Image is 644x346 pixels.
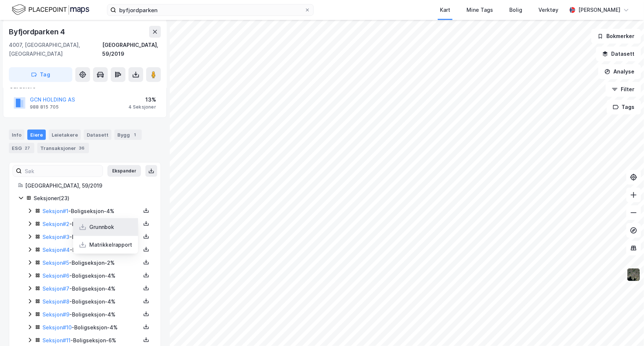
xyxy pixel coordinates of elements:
[34,194,152,203] div: Seksjoner ( 23 )
[42,311,69,318] a: Seksjon#9
[42,323,141,332] div: - Boligseksjon - 4%
[42,310,141,319] div: - Boligseksjon - 4%
[440,6,450,14] div: Kart
[596,47,641,61] button: Datasett
[9,26,66,38] div: Byfjordparken 4
[9,143,34,153] div: ESG
[42,284,141,293] div: - Boligseksjon - 4%
[9,130,24,140] div: Info
[114,130,142,140] div: Bygg
[607,311,644,346] div: Kontrollprogram for chat
[42,273,69,279] a: Seksjon#6
[102,41,161,58] div: [GEOGRAPHIC_DATA], 59/2019
[42,247,70,253] a: Seksjon#4
[578,6,620,14] div: [PERSON_NAME]
[42,234,69,240] a: Seksjon#3
[107,165,141,177] button: Ekspander
[538,6,558,14] div: Verktøy
[42,271,141,280] div: - Boligseksjon - 4%
[37,143,89,153] div: Transaksjoner
[42,221,69,227] a: Seksjon#2
[42,258,141,267] div: - Boligseksjon - 2%
[42,297,141,306] div: - Boligseksjon - 4%
[42,337,70,343] a: Seksjon#11
[9,67,72,82] button: Tag
[42,298,69,305] a: Seksjon#8
[42,260,69,266] a: Seksjon#5
[606,82,641,97] button: Filter
[89,223,114,232] div: Grunnbok
[131,131,139,138] div: 1
[591,29,641,44] button: Bokmerker
[9,41,102,58] div: 4007, [GEOGRAPHIC_DATA], [GEOGRAPHIC_DATA]
[607,100,641,114] button: Tags
[466,6,493,14] div: Mine Tags
[42,233,141,241] div: - Boligseksjon - 4%
[89,240,132,249] div: Matrikkelrapport
[30,104,59,110] div: 988 815 705
[42,208,68,214] a: Seksjon#1
[25,181,152,190] div: [GEOGRAPHIC_DATA], 59/2019
[42,336,141,345] div: - Boligseksjon - 6%
[128,95,156,104] div: 13%
[128,104,156,110] div: 4 Seksjoner
[27,130,46,140] div: Eiere
[42,285,69,292] a: Seksjon#7
[598,64,641,79] button: Analyse
[42,207,141,216] div: - Boligseksjon - 4%
[12,3,89,16] img: logo.f888ab2527a4732fd821a326f86c7f29.svg
[42,246,141,254] div: - Boligseksjon - 5%
[49,130,81,140] div: Leietakere
[116,4,304,16] input: Søk på adresse, matrikkel, gårdeiere, leietakere eller personer
[84,130,111,140] div: Datasett
[627,268,641,282] img: 9k=
[78,144,86,152] div: 36
[42,324,72,330] a: Seksjon#10
[607,311,644,346] iframe: Chat Widget
[22,165,103,177] input: Søk
[509,6,522,14] div: Bolig
[42,220,141,229] div: - Boligseksjon - 2%
[23,144,31,152] div: 27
